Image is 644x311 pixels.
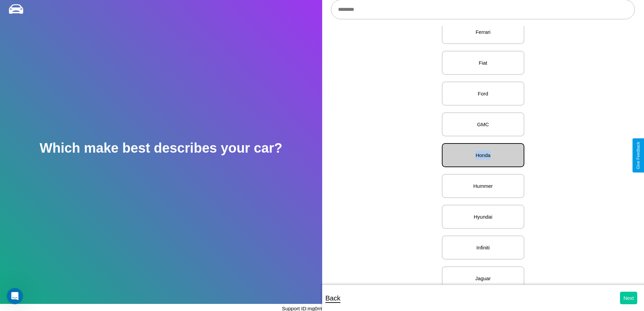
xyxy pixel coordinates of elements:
[326,292,340,304] p: Back
[449,212,517,221] p: Hyundai
[449,89,517,98] p: Ford
[7,288,23,304] iframe: Intercom live chat
[449,120,517,129] p: GMC
[40,140,282,156] h2: Which make best describes your car?
[449,243,517,252] p: Infiniti
[449,181,517,191] p: Hummer
[636,142,641,169] div: Give Feedback
[449,58,517,67] p: Fiat
[449,27,517,37] p: Ferrari
[449,151,517,160] p: Honda
[449,274,517,283] p: Jaguar
[620,292,637,304] button: Next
